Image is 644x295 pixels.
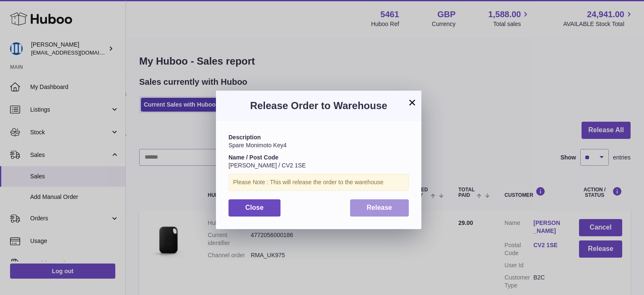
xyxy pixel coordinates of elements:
[407,97,417,107] button: ×
[229,174,409,191] div: Please Note : This will release the order to the warehouse
[367,204,392,211] span: Release
[229,162,306,169] span: [PERSON_NAME] / CV2 1SE
[350,199,409,217] button: Release
[245,204,264,211] span: Close
[229,154,278,161] strong: Name / Post Code
[229,142,287,149] span: Spare Monimoto Key4
[229,134,261,141] strong: Description
[229,99,409,112] h3: Release Order to Warehouse
[229,199,280,217] button: Close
